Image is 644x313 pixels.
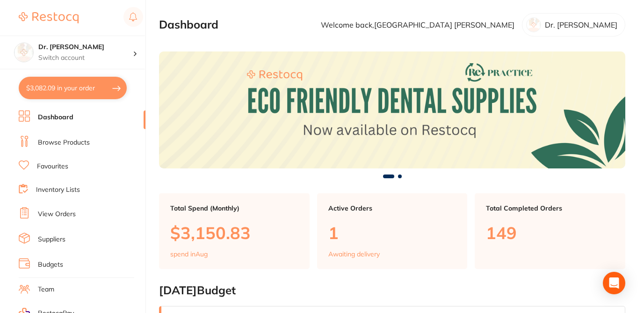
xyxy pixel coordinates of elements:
[38,235,65,244] a: Suppliers
[38,138,90,147] a: Browse Products
[19,7,79,29] a: Restocq Logo
[36,185,80,195] a: Inventory Lists
[159,193,310,269] a: Total Spend (Monthly)$3,150.83spend inAug
[170,250,208,258] p: spend in Aug
[38,113,73,122] a: Dashboard
[38,285,54,294] a: Team
[317,193,468,269] a: Active Orders1Awaiting delivery
[328,223,456,242] p: 1
[159,18,218,31] h2: Dashboard
[38,43,133,52] h4: Dr. Kim Carr
[328,250,380,258] p: Awaiting delivery
[38,53,133,63] p: Switch account
[37,162,68,171] a: Favourites
[475,193,625,269] a: Total Completed Orders149
[38,260,63,269] a: Budgets
[159,284,625,297] h2: [DATE] Budget
[19,77,127,99] button: $3,082.09 in your order
[321,21,514,29] p: Welcome back, [GEOGRAPHIC_DATA] [PERSON_NAME]
[545,21,617,29] p: Dr. [PERSON_NAME]
[603,272,625,294] div: Open Intercom Messenger
[486,204,614,212] p: Total Completed Orders
[19,12,79,23] img: Restocq Logo
[159,51,625,168] img: Dashboard
[38,210,76,219] a: View Orders
[14,43,33,62] img: Dr. Kim Carr
[170,223,298,242] p: $3,150.83
[170,204,298,212] p: Total Spend (Monthly)
[328,204,456,212] p: Active Orders
[486,223,614,242] p: 149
